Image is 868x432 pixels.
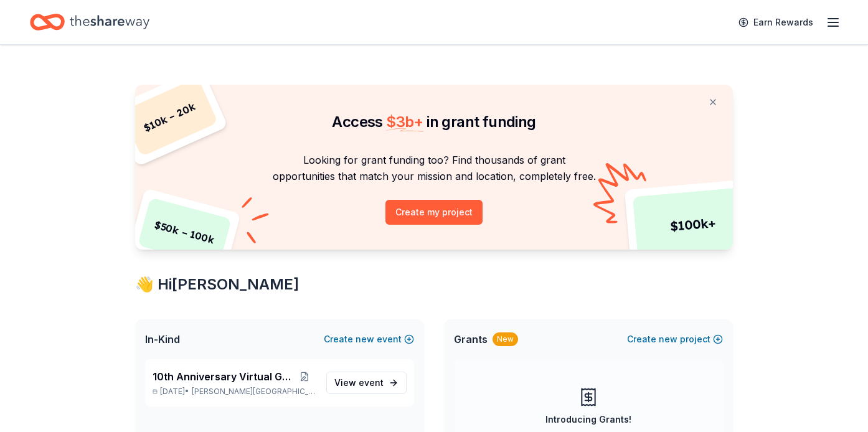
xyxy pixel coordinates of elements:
span: event [359,377,384,388]
span: Grants [454,332,488,347]
button: Createnewproject [627,332,723,347]
div: Introducing Grants! [545,412,631,427]
button: Create my project [385,200,483,225]
p: Looking for grant funding too? Find thousands of grant opportunities that match your mission and ... [150,152,718,185]
span: $ 3b + [386,113,423,131]
span: [PERSON_NAME][GEOGRAPHIC_DATA], [GEOGRAPHIC_DATA] [192,387,316,397]
span: View [334,375,384,390]
span: new [659,332,677,347]
button: Createnewevent [324,332,414,347]
div: 👋 Hi [PERSON_NAME] [135,275,733,294]
span: Access in grant funding [332,113,535,131]
a: Earn Rewards [731,11,821,34]
span: In-Kind [145,332,180,347]
div: New [493,332,518,346]
span: 10th Anniversary Virtual Gala [153,369,292,384]
div: $ 10k – 20k [121,77,219,157]
p: [DATE] • [153,387,316,397]
span: new [356,332,374,347]
a: Home [30,7,149,37]
a: View event [326,372,407,394]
